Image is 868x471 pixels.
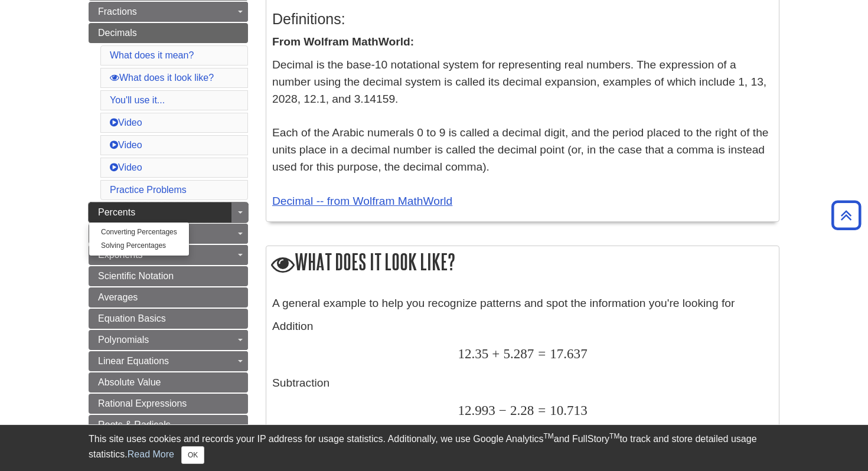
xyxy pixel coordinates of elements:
p: Decimal is the base-10 notational system for representing real numbers. The expression of a numbe... [272,57,773,210]
span: 12.35 [458,346,488,361]
a: Read More [128,449,174,459]
span: Polynomials [98,335,149,345]
span: Scientific Notation [98,271,174,281]
a: Equation Basics [89,309,248,329]
a: Solving Percentages [89,239,189,253]
span: Linear Equations [98,356,169,366]
a: What does it mean? [110,50,194,60]
a: Video [110,117,142,127]
p: A general example to help you recognize patterns and spot the information you're looking for [272,295,773,312]
span: 5.287 [500,346,534,361]
a: Converting Percentages [89,225,189,239]
a: What does it look like? [110,73,214,83]
span: 10.713 [546,403,587,418]
a: Video [110,140,142,150]
a: Video [110,162,142,172]
a: Fractions [89,2,248,22]
a: Decimals [89,23,248,43]
span: Fractions [98,6,137,17]
span: Equation Basics [98,313,166,323]
span: = [534,403,546,418]
sup: TM [609,432,619,440]
button: Close [181,446,204,464]
span: 12.993 [458,403,495,418]
span: Percents [98,207,135,217]
span: = [534,346,546,361]
span: 2.28 [507,403,534,418]
span: Rational Expressions [98,398,187,408]
a: Back to Top [827,207,865,223]
a: Averages [89,287,248,308]
strong: From Wolfram MathWorld: [272,35,414,48]
a: Decimal -- from Wolfram MathWorld [272,195,452,207]
span: Absolute Value [98,377,161,387]
span: Averages [98,292,138,302]
span: 17.637 [546,346,587,361]
span: Roots & Radicals [98,420,171,430]
span: Exponents [98,250,143,260]
span: Decimals [98,28,137,38]
div: This site uses cookies and records your IP address for usage statistics. Additionally, we use Goo... [89,432,779,464]
a: Practice Problems [110,185,187,195]
a: Roots & Radicals [89,415,248,435]
a: Polynomials [89,330,248,350]
a: You'll use it... [110,95,165,105]
a: Absolute Value [89,372,248,392]
a: Linear Equations [89,351,248,371]
a: Scientific Notation [89,266,248,286]
h3: Definitions: [272,11,773,28]
a: Percents [89,202,248,223]
sup: TM [543,432,553,440]
span: − [495,403,507,418]
span: + [488,346,500,361]
h2: What does it look like? [266,246,779,280]
a: Rational Expressions [89,394,248,414]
